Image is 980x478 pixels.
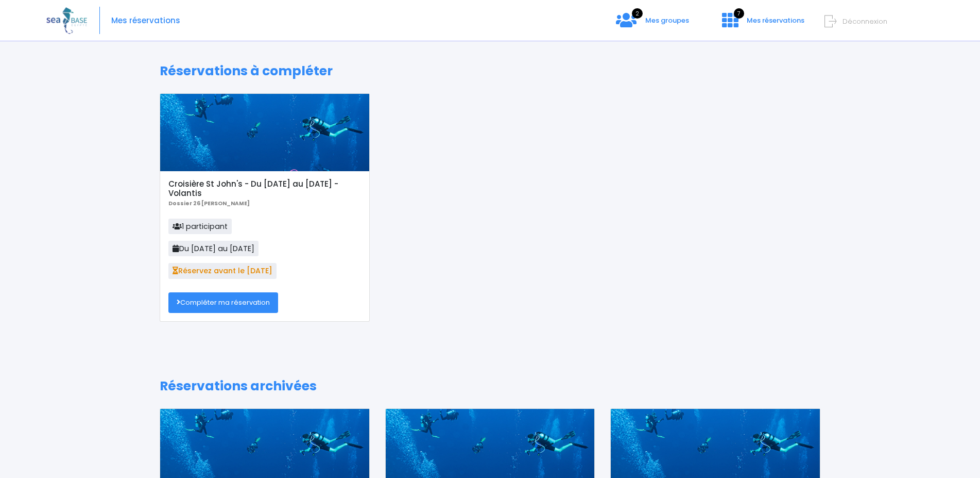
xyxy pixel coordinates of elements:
[747,15,804,25] span: Mes réservations
[168,179,360,198] h5: Croisière St John's - Du [DATE] au [DATE] - Volantis
[734,8,744,19] span: 7
[168,241,259,256] span: Du [DATE] au [DATE]
[714,19,811,29] a: 7 Mes réservations
[168,219,232,234] span: 1 participant
[843,17,887,26] span: Déconnexion
[632,8,643,19] span: 2
[168,263,277,278] span: Réservez avant le [DATE]
[608,19,697,29] a: 2 Mes groupes
[160,63,820,79] h1: Réservations à compléter
[168,292,278,313] a: Compléter ma réservation
[168,200,250,207] b: Dossier 26 [PERSON_NAME]
[645,15,689,25] span: Mes groupes
[160,378,820,394] h1: Réservations archivées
